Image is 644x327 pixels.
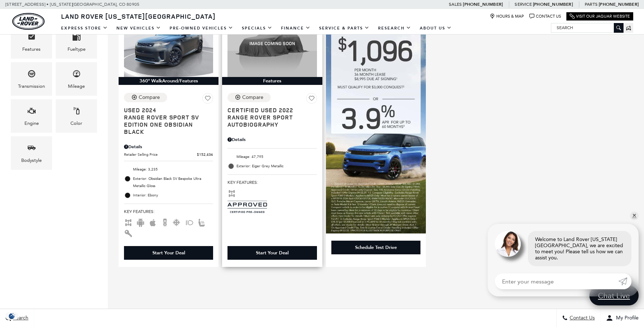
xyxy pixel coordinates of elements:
[57,22,456,35] nav: Main Navigation
[568,315,595,321] span: Contact Us
[27,105,36,119] span: Engine
[70,119,82,127] div: Color
[495,273,618,289] input: Enter your message
[24,119,39,127] div: Engine
[124,10,213,77] img: 2024 Land Rover Range Rover Sport SV Edition One Obsidian Black
[12,13,45,30] a: land-rover
[72,105,81,119] span: Color
[355,244,397,251] div: Schedule Test Drive
[72,30,81,45] span: Fueltype
[124,230,133,235] span: Keyless Entry
[4,312,20,320] img: Opt-Out Icon
[112,22,165,35] a: New Vehicles
[185,219,194,224] span: Fog Lights
[227,136,317,143] div: Pricing Details - Range Rover Sport Autobiography
[21,156,42,164] div: Bodystyle
[124,106,208,114] span: Used 2024
[124,165,213,174] li: Mileage: 3,235
[227,106,317,128] a: Certified Used 2022Range Rover Sport Autobiography
[5,2,139,7] a: [STREET_ADDRESS] • [US_STATE][GEOGRAPHIC_DATA], CO 80905
[133,192,213,199] span: Interior: Ebony
[18,82,45,90] div: Transmission
[152,250,185,256] div: Start Your Deal
[227,190,236,195] span: AWD
[227,246,317,260] div: Start Your Deal
[27,68,36,82] span: Transmission
[197,219,206,224] span: Heated Seats
[374,22,415,35] a: Research
[570,14,630,19] a: Visit Our Jaguar Website
[22,45,41,53] div: Features
[256,250,289,256] div: Start Your Deal
[139,94,160,101] div: Compare
[515,2,532,7] span: Service
[490,14,524,19] a: Hours & Map
[585,2,598,7] span: Parts
[227,10,317,77] img: 2022 LAND ROVER Range Rover Sport Autobiography
[165,22,238,35] a: Pre-Owned Vehicles
[57,22,112,35] a: EXPRESS STORE
[12,13,45,30] img: Land Rover
[68,82,85,90] div: Mileage
[27,142,36,156] span: Bodystyle
[236,163,317,170] span: Exterior: Eiger Grey Metallic
[27,30,36,45] span: Features
[551,23,623,32] input: Search
[133,175,213,190] span: Exterior: Obsidian Black SV Bespoke Ultra Metallic Gloss
[56,62,97,96] div: MileageMileage
[124,152,213,157] a: Retailer Selling Price $152,436
[495,231,521,257] img: Agent profile photo
[202,93,213,106] button: Save Vehicle
[242,94,263,101] div: Compare
[72,68,81,82] span: Mileage
[331,241,420,254] div: Schedule Test Drive
[148,219,157,224] span: Apple Car-Play
[124,106,213,135] a: Used 2024Range Rover Sport SV Edition One Obsidian Black
[56,99,97,133] div: ColorColor
[4,312,20,320] section: Click to Open Cookie Consent Modal
[11,99,52,133] div: EngineEngine
[136,219,145,224] span: Android Auto
[56,25,97,58] div: FueltypeFueltype
[11,25,52,58] div: FeaturesFeatures
[61,12,216,21] span: Land Rover [US_STATE][GEOGRAPHIC_DATA]
[124,208,213,215] span: Key Features :
[227,93,271,102] button: Compare Vehicle
[529,14,561,19] a: Contact Us
[306,93,317,106] button: Save Vehicle
[613,315,639,321] span: My Profile
[415,22,456,35] a: About Us
[277,22,315,35] a: Finance
[173,219,181,224] span: Cooled Seats
[57,12,220,21] a: Land Rover [US_STATE][GEOGRAPHIC_DATA]
[124,152,197,157] span: Retailer Selling Price
[599,1,639,7] a: [PHONE_NUMBER]
[618,273,631,289] a: Submit
[124,219,133,224] span: AWD
[227,152,317,162] li: Mileage: 47,795
[227,106,311,114] span: Certified Used 2022
[11,62,52,96] div: TransmissionTransmission
[528,231,631,266] div: Welcome to Land Rover [US_STATE][GEOGRAPHIC_DATA], we are excited to meet you! Please tell us how...
[11,136,52,170] div: BodystyleBodystyle
[124,144,213,150] div: Pricing Details - Range Rover Sport SV Edition One Obsidian Black
[68,45,86,53] div: Fueltype
[197,152,213,157] span: $152,436
[227,178,317,186] span: Key Features :
[161,219,169,224] span: Backup Camera
[463,1,503,7] a: [PHONE_NUMBER]
[533,1,573,7] a: [PHONE_NUMBER]
[119,77,218,85] div: 360° WalkAround/Features
[601,309,644,327] button: Open user profile menu
[124,93,167,102] button: Compare Vehicle
[315,22,374,35] a: Service & Parts
[124,114,208,135] span: Range Rover Sport SV Edition One Obsidian Black
[222,77,322,85] div: Features
[238,22,277,35] a: Specials
[227,114,311,128] span: Range Rover Sport Autobiography
[449,2,462,7] span: Sales
[124,246,213,260] div: Start Your Deal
